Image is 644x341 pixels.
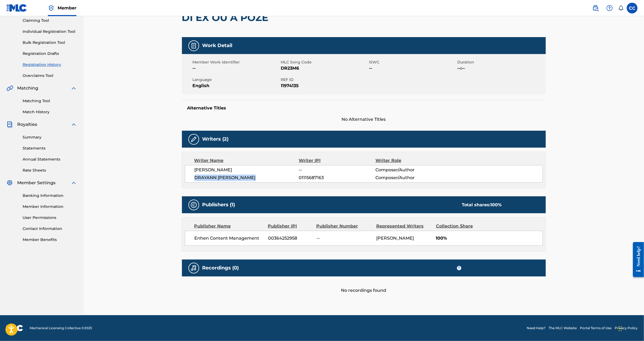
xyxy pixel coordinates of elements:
span: -- [316,235,372,241]
span: --:-- [458,65,544,72]
span: DR23M6 [281,65,368,72]
span: Mechanical Licensing Collective © 2025 [30,326,92,331]
span: Composer/Author [375,167,445,173]
div: Publisher Name [194,223,264,229]
span: ? [457,266,461,270]
a: Individual Registration Tool [23,29,77,34]
h5: Publishers (1) [202,202,235,208]
a: Need Help? [527,326,546,331]
a: Banking Information [23,193,77,198]
span: -- [369,65,456,72]
div: Total shares: [462,202,502,208]
iframe: Resource Center [629,238,644,281]
a: Member Information [23,204,77,209]
h5: Writers (2) [202,136,229,142]
span: [PERSON_NAME] [195,167,299,173]
span: 100% [436,235,543,241]
div: Writer IPI [299,157,375,164]
span: Member [58,5,76,11]
img: Work Detail [191,42,197,49]
span: Enhen Content Management [195,235,264,241]
a: Registration Drafts [23,51,77,56]
img: Matching [6,85,13,91]
span: 11974135 [281,83,368,89]
a: Annual Statements [23,157,77,162]
span: Duration [458,59,544,65]
a: Match History [23,109,77,115]
img: MLC Logo [6,4,27,12]
a: Portal Terms of Use [580,326,611,331]
div: Writer Role [375,157,445,164]
span: Composer/Author [375,175,445,181]
img: expand [71,121,77,128]
img: search [592,5,599,11]
span: English [193,83,280,89]
span: DRAYANN [PERSON_NAME] [195,175,299,181]
a: Rate Sheets [23,168,77,173]
div: Collection Share [436,223,488,229]
iframe: Chat Widget [617,315,644,341]
div: No recordings found [182,276,546,294]
a: Statements [23,145,77,151]
span: Member Work Identifier [193,59,280,65]
div: User Menu [627,3,638,13]
a: Contact Information [23,226,77,232]
div: Publisher Number [316,223,372,229]
img: logo [6,325,23,331]
div: Represented Writers [376,223,432,229]
img: Writers [191,136,197,143]
img: help [606,5,613,11]
h5: Alternative Titles [187,105,540,111]
img: expand [71,85,77,91]
div: Drag [619,321,622,337]
span: Matching [17,85,38,91]
span: Royalties [17,121,37,128]
a: Summary [23,134,77,140]
a: Claiming Tool [23,18,77,23]
a: Overclaims Tool [23,73,77,79]
span: 00364252958 [268,235,312,241]
a: User Permissions [23,215,77,221]
img: Top Rightsholder [48,5,54,11]
a: Privacy Policy [615,326,638,331]
span: 100 % [491,202,502,207]
h5: Work Detail [202,42,233,49]
h2: DI EX OU A POZE [182,12,271,24]
a: Member Benefits [23,237,77,243]
div: Writer Name [194,157,299,164]
span: -- [193,65,280,72]
span: MLC Song Code [281,59,368,65]
span: Member Settings [17,180,55,186]
img: expand [71,180,77,186]
span: ISWC [369,59,456,65]
a: Public Search [590,3,601,13]
span: 01115687163 [299,175,375,181]
a: Registration History [23,62,77,68]
span: -- [299,167,375,173]
a: Matching Tool [23,98,77,104]
img: Royalties [6,121,13,128]
img: Recordings [191,265,197,271]
img: Member Settings [6,180,13,186]
img: Publishers [191,202,197,208]
span: [PERSON_NAME] [376,236,414,241]
div: Help [604,3,615,13]
a: The MLC Website [549,326,577,331]
div: Notifications [618,5,624,11]
div: Publisher IPI [268,223,312,229]
span: REF ID [281,77,368,83]
span: No Alternative Titles [182,116,546,123]
h5: Recordings (0) [202,265,239,271]
a: Bulk Registration Tool [23,40,77,45]
span: Language [193,77,280,83]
